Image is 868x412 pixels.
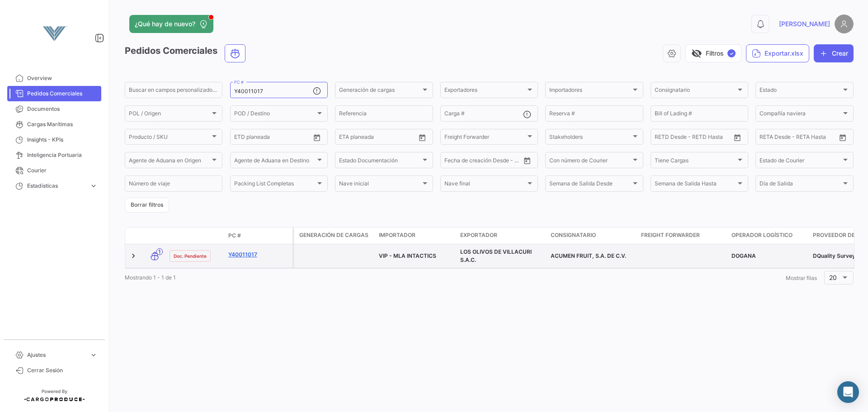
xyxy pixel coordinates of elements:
span: Doc. Pendiente [174,252,207,260]
span: Ajustes [27,351,86,359]
a: Expand/Collapse Row [129,251,138,260]
input: Desde [234,135,250,142]
a: Pedidos Comerciales [7,86,101,101]
datatable-header-cell: Modo de Transporte [143,232,166,239]
span: Inteligencia Portuaria [27,151,98,159]
span: 20 [829,274,837,281]
button: Open calendar [310,131,324,144]
img: placeholder-user.png [835,14,854,33]
a: Documentos [7,101,101,117]
span: Freight Forwarder [641,231,700,239]
input: Desde [339,135,355,142]
datatable-header-cell: Importador [375,227,457,244]
button: Open calendar [731,131,744,144]
input: Hasta [782,135,818,142]
span: PC # [228,232,241,240]
span: Operador Logístico [731,231,793,239]
span: Courier [27,166,98,175]
span: Mostrando 1 - 1 de 1 [125,274,176,281]
input: Desde [759,135,776,142]
h3: Pedidos Comerciales [125,44,248,62]
span: Agente de Aduana en Origen [129,158,210,165]
button: Open calendar [836,131,849,144]
a: Inteligencia Portuaria [7,147,101,163]
span: Overview [27,74,98,82]
span: Pedidos Comerciales [27,90,98,98]
span: expand_more [90,351,98,359]
span: Insights - KPIs [27,136,98,144]
span: Exportadores [444,88,526,95]
span: Nave inicial [339,182,420,188]
span: Importadores [549,88,631,95]
span: Freight Forwarder [444,135,526,142]
span: Tiene Cargas [655,158,736,165]
div: Abrir Intercom Messenger [837,381,859,403]
span: Estado Documentación [339,158,420,165]
datatable-header-cell: Consignatario [547,227,637,244]
span: ACUMEN FRUIT, S.A. DE C.V. [551,252,626,259]
span: Generación de cargas [299,231,368,239]
button: Open calendar [520,154,534,167]
span: visibility_off [691,48,702,59]
datatable-header-cell: Freight Forwarder [637,227,728,244]
span: Compañía naviera [759,112,841,118]
span: Semana de Salida Desde [549,182,631,188]
span: Consignatario [551,231,596,239]
span: [PERSON_NAME] [779,19,830,28]
span: POD / Destino [234,112,316,118]
a: Y40011017 [228,251,289,259]
input: Hasta [257,135,293,142]
span: DQuality Survey [813,252,855,259]
datatable-header-cell: Exportador [457,227,547,244]
span: Cargas Marítimas [27,120,98,128]
span: Día de Salida [759,182,841,188]
span: Agente de Aduana en Destino [234,158,316,165]
span: Con número de Courier [549,158,631,165]
span: Estado [759,88,841,95]
span: Semana de Salida Hasta [655,182,736,188]
span: Stakeholders [549,135,631,142]
button: ¿Qué hay de nuevo? [129,15,213,33]
button: Crear [814,44,854,62]
span: 1 [156,248,163,255]
span: Mostrar filas [786,275,817,281]
button: Exportar.xlsx [746,44,809,62]
img: vanguard-logo.png [32,11,77,56]
input: Hasta [677,135,713,142]
a: Overview [7,71,101,86]
span: ✓ [727,49,736,57]
span: expand_more [90,182,98,190]
span: Estado de Courier [759,158,841,165]
button: Borrar filtros [125,198,169,213]
span: Exportador [460,231,497,239]
button: Open calendar [415,131,429,144]
span: Producto / SKU [129,135,210,142]
datatable-header-cell: Generación de cargas [294,227,375,244]
input: Desde [444,158,461,165]
span: LOS OLIVOS DE VILLACURI S.A.C. [460,248,532,263]
span: Documentos [27,105,98,113]
button: visibility_offFiltros✓ [685,44,741,62]
a: Cargas Marítimas [7,117,101,132]
datatable-header-cell: Operador Logístico [728,227,809,244]
span: VIP - MLA INTACTICS [379,252,436,259]
span: Importador [379,231,415,239]
span: Packing List Completas [234,182,316,188]
span: ¿Qué hay de nuevo? [135,19,195,28]
a: Courier [7,163,101,178]
span: Consignatario [655,88,736,95]
datatable-header-cell: PC # [225,228,292,243]
span: Nave final [444,182,526,188]
input: Hasta [362,135,398,142]
input: Desde [655,135,671,142]
input: Hasta [467,158,503,165]
button: Ocean [225,45,245,62]
span: Estadísticas [27,182,86,190]
a: Insights - KPIs [7,132,101,147]
datatable-header-cell: Estado Doc. [166,232,225,239]
span: POL / Origen [129,112,210,118]
span: Generación de cargas [339,88,420,95]
span: DOGANA [731,252,756,259]
span: Cerrar Sesión [27,366,98,374]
